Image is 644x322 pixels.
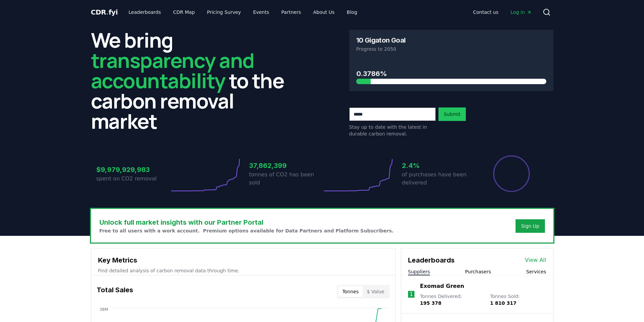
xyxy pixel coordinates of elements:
[123,6,362,18] nav: Main
[98,255,388,265] h3: Key Metrics
[168,6,200,18] a: CDR Map
[91,30,295,131] h2: We bring to the carbon removal market
[308,6,340,18] a: About Us
[468,6,537,18] nav: Main
[516,219,545,233] button: Sign Up
[493,155,530,193] div: Percentage of sales delivered
[96,175,169,183] p: spent on CO2 removal
[97,285,133,298] h3: Total Sales
[402,171,475,187] p: of purchases have been delivered
[525,256,546,264] a: View All
[420,300,441,306] span: 195 378
[349,124,436,137] p: Stay up to date with the latest in durable carbon removal.
[408,268,430,275] button: Suppliers
[363,286,388,297] button: $ Value
[98,267,388,274] p: Find detailed analysis of carbon removal data through time.
[99,227,394,234] p: Free to all users with a work account. Premium options available for Data Partners and Platform S...
[521,223,539,229] a: Sign Up
[356,69,546,79] h3: 0.3786%
[91,46,254,94] span: transparency and accountability
[99,217,394,227] h3: Unlock full market insights with our Partner Portal
[106,8,109,16] span: .
[123,6,166,18] a: Leaderboards
[356,37,406,44] h3: 10 Gigaton Goal
[96,165,169,175] h3: $9,979,929,983
[341,6,363,18] a: Blog
[338,286,363,297] button: Tonnes
[356,46,546,52] p: Progress to 2050
[490,300,517,306] span: 1 810 317
[438,107,466,121] button: Submit
[420,282,464,290] a: Exomad Green
[526,268,546,275] button: Services
[465,268,491,275] button: Purchasers
[249,160,322,171] h3: 37,862,399
[510,9,531,16] span: Log in
[248,6,275,18] a: Events
[91,7,118,17] a: CDR.fyi
[276,6,306,18] a: Partners
[420,293,483,306] p: Tonnes Delivered :
[99,307,108,312] tspan: 38M
[201,6,246,18] a: Pricing Survey
[468,6,504,18] a: Contact us
[249,171,322,187] p: tonnes of CO2 has been sold
[91,8,118,16] span: CDR fyi
[408,255,455,265] h3: Leaderboards
[505,6,537,18] a: Log in
[402,160,475,171] h3: 2.4%
[410,290,413,298] p: 1
[490,293,546,306] p: Tonnes Sold :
